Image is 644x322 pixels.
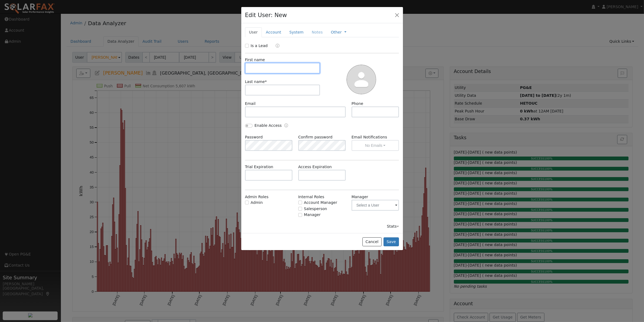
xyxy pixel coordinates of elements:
a: Account [262,27,285,37]
input: Select a User [352,200,399,211]
a: Lead [272,43,280,49]
a: User [245,27,262,37]
a: Enable Access [284,123,288,129]
label: Admin Roles [245,194,269,200]
label: Is a Lead [251,43,268,49]
label: Trial Expiration [245,164,273,170]
label: Manager [304,212,321,218]
a: System [285,27,308,37]
label: Admin [251,200,263,205]
label: Email Notifications [352,134,399,140]
button: Cancel [362,237,382,247]
label: Email [245,101,256,107]
button: Save [384,237,399,247]
label: Password [245,134,263,140]
a: Other [331,29,342,35]
input: Manager [298,213,302,217]
input: Salesperson [298,207,302,211]
h4: Edit User: New [245,11,287,19]
input: Admin [245,201,249,204]
label: Phone [352,101,364,107]
label: Salesperson [304,206,327,212]
label: Access Expiration [298,164,332,170]
label: Account Manager [304,200,337,205]
div: Stats [387,224,399,229]
span: Required [265,79,267,84]
input: Account Manager [298,201,302,204]
label: Enable Access [255,123,282,128]
label: Confirm password [298,134,333,140]
label: Last name [245,79,267,85]
label: Manager [352,194,368,200]
input: Is a Lead [245,44,249,48]
label: First name [245,57,265,63]
label: Internal Roles [298,194,324,200]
